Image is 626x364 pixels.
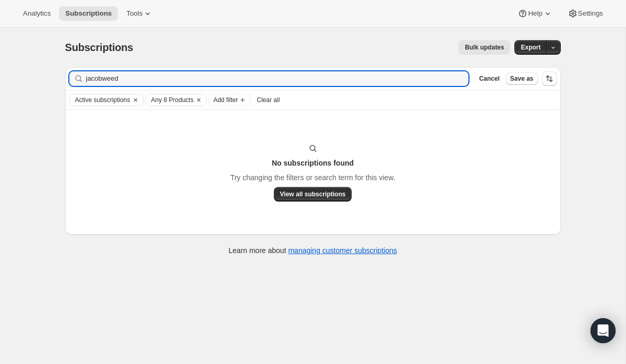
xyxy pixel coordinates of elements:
[252,94,284,106] button: Clear all
[465,43,504,52] span: Bulk updates
[194,94,204,106] button: Clear
[591,318,616,343] div: Open Intercom Messenger
[86,71,469,86] input: Filter subscribers
[511,6,559,21] button: Help
[146,94,194,106] button: Any 8 Products
[65,9,112,18] span: Subscriptions
[479,74,499,83] span: Cancel
[521,43,540,52] span: Export
[70,94,130,106] button: Active subscriptions
[213,96,238,104] span: Add filter
[59,6,118,21] button: Subscriptions
[561,6,609,21] button: Settings
[151,96,194,104] span: Any 8 Products
[209,94,250,106] button: Add filter
[272,158,354,168] h3: No subscriptions found
[23,9,51,18] span: Analytics
[510,74,534,83] span: Save as
[230,172,395,183] p: Try changing the filters or search term for this view.
[126,9,142,18] span: Tools
[528,9,542,18] span: Help
[506,72,538,85] button: Save as
[257,96,280,104] span: Clear all
[228,245,397,256] p: Learn more about
[130,94,141,106] button: Clear
[75,96,130,104] span: Active subscriptions
[17,6,57,21] button: Analytics
[542,71,557,86] button: Sort the results
[120,6,159,21] button: Tools
[288,246,397,255] a: managing customer subscriptions
[280,190,346,198] span: View all subscriptions
[459,40,510,55] button: Bulk updates
[514,40,547,55] button: Export
[274,187,352,202] button: View all subscriptions
[65,42,134,53] span: Subscriptions
[578,9,603,18] span: Settings
[475,72,503,85] button: Cancel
